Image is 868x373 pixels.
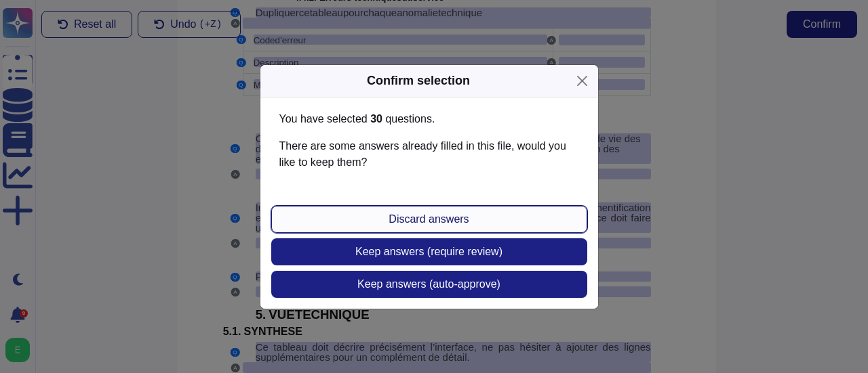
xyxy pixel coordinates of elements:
button: Close [572,70,593,91]
div: Confirm selection [367,72,470,90]
span: Keep answers (require review) [355,246,502,257]
span: Discard answers [389,214,469,225]
p: You have selected question s . [279,111,579,127]
button: Keep answers (require review) [271,238,587,265]
b: 30 [370,113,382,125]
p: There are some answers already filled in this file, would you like to keep them? [279,138,579,171]
span: Keep answers (auto-approve) [357,279,500,290]
button: Keep answers (auto-approve) [271,271,587,298]
button: Discard answers [271,206,587,233]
